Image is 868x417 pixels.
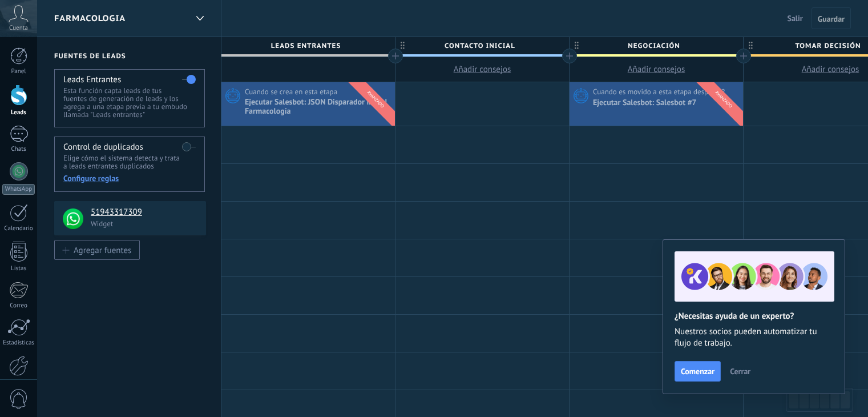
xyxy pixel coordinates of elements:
h2: Fuentes de leads [54,52,206,61]
div: Leads [2,109,35,117]
div: Correo [2,302,35,310]
span: Nuestros socios pueden automatizar tu flujo de trabajo. [675,326,833,349]
button: Añadir consejos [395,57,569,82]
span: FARMACOLOGIA [54,13,126,24]
p: Widget [91,219,199,228]
button: Añadir consejos [570,57,743,82]
span: Añadir consejos [802,64,859,75]
button: Guardar [812,7,851,29]
span: Leads Entrantes [221,37,389,55]
h4: 51943317309 [91,207,197,218]
span: Negociación [570,37,737,55]
div: WhatsApp [2,184,35,195]
div: Estadísticas [2,339,35,347]
div: Leads Entrantes [221,37,395,54]
div: Configure reglas [63,173,195,183]
div: Panel [2,68,35,75]
span: Salir [788,13,803,23]
div: Ejecutar Salesbot: Salesbot #7 [593,98,699,109]
span: Guardar [818,15,845,23]
div: FARMACOLOGIA [190,7,209,30]
img: logo_min.png [63,209,83,229]
div: Chats [2,146,35,153]
span: Añadir consejos [454,64,511,75]
span: Contacto inicial [395,37,563,55]
span: Cerrar [730,367,750,375]
button: Comenzar [675,361,721,382]
div: Contacto inicial [395,37,569,54]
div: Negociación [570,37,743,54]
div: Calendario [2,225,35,232]
span: Cuenta [9,25,28,32]
span: Cuando se crea en esta etapa [245,87,339,97]
p: Elige cómo el sistema detecta y trata a leads entrantes duplicados [63,154,195,170]
button: Agregar fuentes [54,240,140,260]
div: Listas [2,265,35,272]
div: Ejecutar Salesbot: JSON Disparador inicial Farmacología [245,98,392,117]
span: Comenzar [681,367,714,375]
h4: Control de duplicados [63,142,143,153]
h4: Leads Entrantes [63,74,121,85]
span: Cuando es movido a esta etapa después 2 [593,87,727,97]
h2: ¿Necesitas ayuda de un experto? [675,311,833,322]
span: Añadir consejos [628,64,685,75]
button: Salir [783,10,808,27]
p: Esta función capta leads de tus fuentes de generación de leads y los agrega a una etapa previa a ... [63,87,195,119]
button: Cerrar [725,363,756,380]
div: Agregar fuentes [74,245,131,255]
